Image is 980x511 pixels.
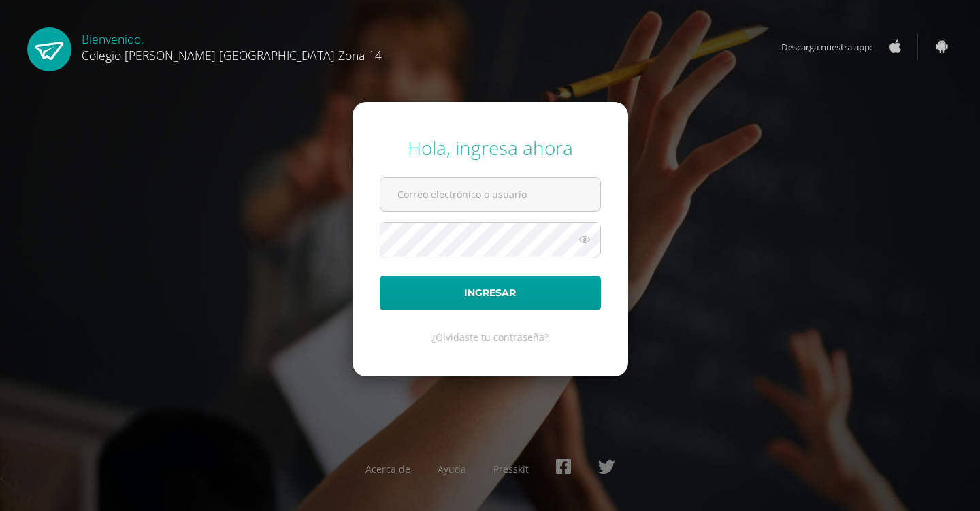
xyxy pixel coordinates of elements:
div: Hola, ingresa ahora [380,135,601,161]
span: Colegio [PERSON_NAME] [GEOGRAPHIC_DATA] Zona 14 [82,47,382,63]
div: Bienvenido, [82,27,382,63]
a: Ayuda [438,463,466,476]
span: Descarga nuestra app: [781,34,885,60]
input: Correo electrónico o usuario [380,178,600,211]
a: Acerca de [365,463,410,476]
a: ¿Olvidaste tu contraseña? [431,331,549,344]
button: Ingresar [380,276,601,310]
a: Presskit [493,463,529,476]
